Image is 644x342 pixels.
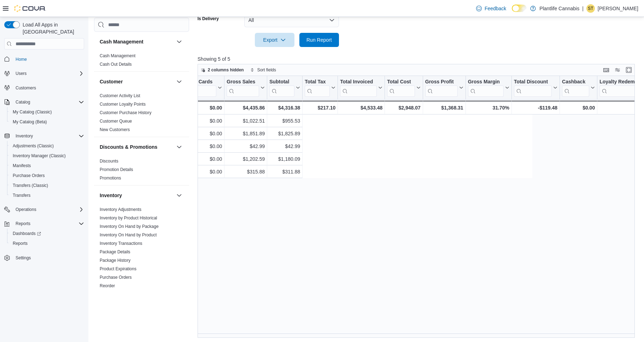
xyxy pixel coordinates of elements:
[100,158,118,164] span: Discounts
[539,4,579,13] p: Plantlife Cannabis
[269,79,294,97] div: Subtotal
[514,79,557,97] button: Total Discount
[188,79,216,85] div: Gift Cards
[20,21,84,35] span: Load All Apps in [GEOGRAPHIC_DATA]
[7,141,87,151] button: Adjustments (Classic)
[4,51,84,281] nav: Complex example
[100,118,132,124] span: Customer Queue
[257,67,276,73] span: Sort fields
[100,143,157,151] h3: Discounts & Promotions
[13,132,84,140] span: Inventory
[100,127,130,132] a: New Customers
[227,79,259,97] div: Gross Sales
[227,155,265,164] div: $1,202.59
[188,117,222,125] div: $0.00
[100,110,152,115] a: Customer Purchase History
[13,193,30,198] span: Transfers
[16,57,27,62] span: Home
[13,109,52,115] span: My Catalog (Classic)
[468,79,509,97] button: Gross Margin
[244,13,339,27] button: All
[100,176,121,181] a: Promotions
[16,71,27,76] span: Users
[227,117,265,125] div: $1,022.51
[1,83,87,93] button: Customers
[1,205,87,214] button: Operations
[94,52,189,71] div: Cash Management
[100,241,142,246] a: Inventory Transactions
[425,79,458,97] div: Gross Profit
[269,155,300,164] div: $1,180.09
[227,79,265,97] button: Gross Sales
[613,66,622,74] button: Display options
[387,79,420,97] button: Total Cost
[10,171,48,180] a: Purchase Orders
[16,85,36,91] span: Customers
[305,104,335,112] div: $217.10
[188,130,222,138] div: $0.00
[16,255,31,261] span: Settings
[10,152,84,160] span: Inventory Manager (Classic)
[227,168,265,176] div: $315.88
[269,168,300,176] div: $311.88
[16,221,30,226] span: Reports
[208,67,244,73] span: 2 columns hidden
[10,229,44,238] a: Dashboards
[10,161,84,170] span: Manifests
[1,69,87,78] button: Users
[188,142,222,151] div: $0.00
[1,219,87,229] button: Reports
[10,239,30,248] a: Reports
[100,119,132,124] a: Customer Queue
[100,38,174,45] button: Cash Management
[485,5,506,12] span: Feedback
[1,97,87,107] button: Catalog
[100,258,130,263] span: Package History
[468,79,503,85] div: Gross Margin
[100,53,135,58] a: Cash Management
[100,175,121,181] span: Promotions
[100,207,141,212] a: Inventory Adjustments
[100,249,130,254] a: Package Details
[13,84,39,92] a: Customers
[562,104,595,112] div: $0.00
[175,143,183,151] button: Discounts & Promotions
[586,4,595,13] div: Savana Thompson
[198,66,247,74] button: 2 columns hidden
[14,5,46,12] img: Cova
[100,93,140,98] a: Customer Activity List
[7,117,87,127] button: My Catalog (Beta)
[269,79,294,85] div: Subtotal
[13,153,66,159] span: Inventory Manager (Classic)
[10,108,84,116] span: My Catalog (Classic)
[227,104,265,112] div: $4,435.86
[305,79,330,85] div: Total Tax
[7,229,87,238] a: Dashboards
[188,155,222,164] div: $0.00
[10,239,84,248] span: Reports
[562,79,595,97] button: Cashback
[7,181,87,190] button: Transfers (Classic)
[1,54,87,64] button: Home
[10,142,84,150] span: Adjustments (Classic)
[188,79,216,97] div: Gift Card Sales
[13,83,84,92] span: Customers
[582,4,584,13] p: |
[514,79,552,97] div: Total Discount
[100,192,122,199] h3: Inventory
[387,79,415,85] div: Total Cost
[198,55,639,63] p: Showing 5 of 5
[198,16,219,22] label: Is Delivery
[10,118,50,126] a: My Catalog (Beta)
[514,104,557,112] div: -$119.48
[10,108,55,116] a: My Catalog (Classic)
[16,133,33,139] span: Inventory
[100,78,123,85] h3: Customer
[13,69,84,78] span: Users
[562,79,589,97] div: Cashback
[13,173,45,178] span: Purchase Orders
